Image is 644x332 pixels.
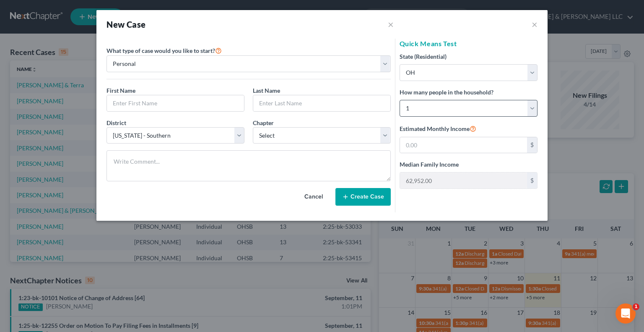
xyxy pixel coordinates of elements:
[388,18,394,30] button: ×
[253,119,274,126] span: Chapter
[615,303,636,324] iframe: Intercom live chat
[400,137,527,153] input: 0.00
[106,87,135,94] span: First Name
[335,188,391,206] button: Create Case
[253,87,280,94] span: Last Name
[107,95,244,111] input: Enter First Name
[633,303,639,310] span: 1
[106,19,145,29] strong: New Case
[400,160,459,169] label: Median Family Income
[400,123,476,133] label: Estimated Monthly Income
[295,188,332,205] button: Cancel
[253,95,390,111] input: Enter Last Name
[106,119,126,126] span: District
[527,137,537,153] div: $
[532,19,538,29] button: ×
[106,45,222,55] label: What type of case would you like to start?
[400,53,447,60] span: State (Residential)
[527,173,537,188] div: $
[400,88,493,97] label: How many people in the household?
[400,173,527,188] input: 0.00
[400,39,538,49] h5: Quick Means Test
